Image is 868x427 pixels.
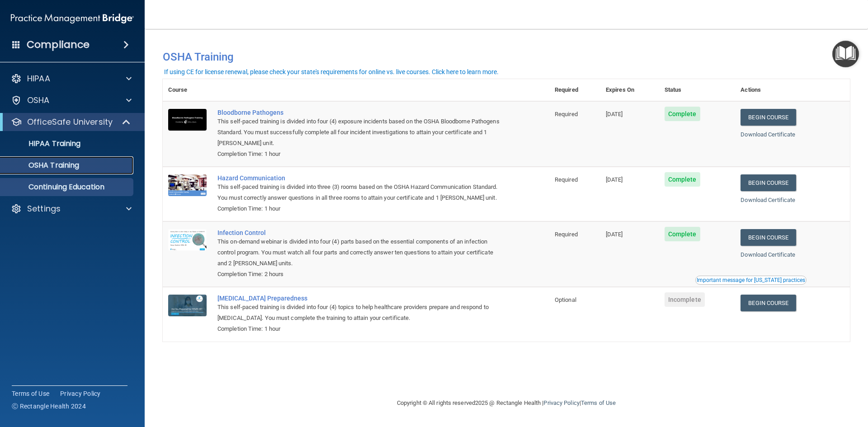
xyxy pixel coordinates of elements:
a: Download Certificate [741,131,795,138]
th: Actions [735,79,850,101]
img: PMB logo [11,9,134,28]
p: OSHA Training [6,161,79,170]
a: Begin Course [741,174,796,191]
span: [DATE] [606,176,623,183]
span: Ⓒ Rectangle Health 2024 [12,402,86,411]
div: Completion Time: 2 hours [217,269,504,280]
div: This self-paced training is divided into four (4) topics to help healthcare providers prepare and... [217,302,504,324]
span: Complete [665,227,700,241]
span: Required [555,111,578,117]
span: Required [555,176,578,183]
a: Download Certificate [741,251,795,258]
a: OfficeSafe University [11,117,131,127]
span: Incomplete [665,292,705,307]
span: Complete [665,172,700,187]
span: [DATE] [606,231,623,238]
span: Complete [665,107,700,121]
a: Privacy Policy [543,399,579,406]
div: This self-paced training is divided into three (3) rooms based on the OSHA Hazard Communication S... [217,182,504,203]
p: OfficeSafe University [27,117,113,127]
div: Completion Time: 1 hour [217,149,504,160]
th: Course [163,79,212,101]
a: Infection Control [217,229,504,236]
a: HIPAA [11,73,132,84]
a: Terms of Use [581,399,616,406]
span: Required [555,231,578,238]
a: Begin Course [741,109,796,126]
span: Optional [555,296,576,303]
a: Download Certificate [741,197,795,203]
div: If using CE for license renewal, please check your state's requirements for online vs. live cours... [164,69,499,75]
button: If using CE for license renewal, please check your state's requirements for online vs. live cours... [163,67,500,76]
a: Privacy Policy [60,389,101,398]
a: Begin Course [741,295,796,311]
a: OSHA [11,95,132,106]
a: [MEDICAL_DATA] Preparedness [217,295,504,302]
p: OSHA [27,95,50,106]
p: HIPAA Training [6,139,80,148]
a: Hazard Communication [217,174,504,182]
div: Important message for [US_STATE] practices [697,277,805,283]
h4: OSHA Training [163,51,850,63]
div: Copyright © All rights reserved 2025 @ Rectangle Health | | [341,389,671,418]
button: Open Resource Center [832,41,859,67]
p: Continuing Education [6,183,129,192]
div: This on-demand webinar is divided into four (4) parts based on the essential components of an inf... [217,236,504,269]
span: [DATE] [606,111,623,117]
a: Terms of Use [12,389,49,398]
th: Expires On [600,79,659,101]
div: This self-paced training is divided into four (4) exposure incidents based on the OSHA Bloodborne... [217,116,504,149]
p: HIPAA [27,73,50,84]
th: Required [549,79,600,101]
th: Status [659,79,736,101]
p: Settings [27,203,61,214]
div: Completion Time: 1 hour [217,203,504,214]
h4: Compliance [27,38,90,51]
a: Begin Course [741,229,796,246]
button: Read this if you are a dental practitioner in the state of CA [695,276,807,285]
div: Completion Time: 1 hour [217,324,504,334]
a: Settings [11,203,132,214]
a: Bloodborne Pathogens [217,109,504,116]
